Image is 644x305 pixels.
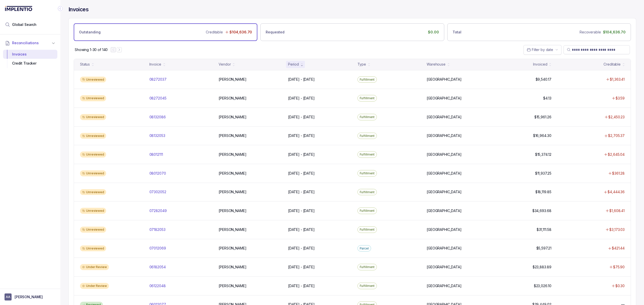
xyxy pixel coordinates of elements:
p: $23,883.89 [533,265,551,270]
p: Recoverable [580,30,601,35]
p: $23,026.10 [534,283,551,288]
button: User initials[PERSON_NAME] [5,293,56,300]
span: Global Search [12,22,36,27]
p: Fulfillment [360,115,375,120]
p: $9,540.17 [536,77,551,82]
p: [GEOGRAPHIC_DATA] [427,189,462,194]
p: $18,119.85 [535,189,551,194]
h4: Invoices [68,6,89,13]
div: Credit Tracker [7,59,53,68]
div: Unreviewed [80,245,106,251]
p: $1,363.41 [610,77,625,82]
div: Collapse Icon [57,6,63,12]
p: [GEOGRAPHIC_DATA] [427,208,462,213]
div: Unreviewed [80,189,106,195]
div: Unreviewed [80,227,106,233]
p: Fulfillment [360,190,375,195]
p: Fulfillment [360,227,375,232]
p: $3,173.03 [609,227,625,232]
p: $1,608.41 [609,208,625,213]
p: 07182053 [149,227,166,232]
search: Date Range Picker [527,47,553,52]
p: [PERSON_NAME] [219,133,246,138]
p: $361.28 [612,171,625,176]
p: $2,645.04 [608,152,625,157]
p: [DATE] - [DATE] [288,227,315,232]
p: [GEOGRAPHIC_DATA] [427,133,462,138]
p: 08272045 [149,96,167,101]
p: $421.44 [612,246,625,251]
p: [DATE] - [DATE] [288,208,315,213]
p: [GEOGRAPHIC_DATA] [427,265,462,270]
p: [PERSON_NAME] [15,294,43,299]
p: $34,693.68 [532,208,551,213]
p: Requested [266,30,285,35]
p: [GEOGRAPHIC_DATA] [427,115,462,120]
p: $3.59 [616,96,625,101]
p: [PERSON_NAME] [219,171,246,176]
p: Parcel [360,246,369,251]
div: Unreviewed [80,170,106,176]
p: $15,961.26 [534,115,551,120]
div: Vendor [219,62,231,67]
span: Filter by date [532,47,553,52]
p: [PERSON_NAME] [219,265,246,270]
p: 08132053 [149,133,165,138]
p: [DATE] - [DATE] [288,283,315,288]
div: Under Review [80,264,109,270]
p: 07012069 [149,246,166,251]
p: $4.13 [543,96,551,101]
p: [PERSON_NAME] [219,227,246,232]
p: 08132086 [149,115,166,120]
div: Unreviewed [80,208,106,214]
p: [DATE] - [DATE] [288,171,315,176]
p: [PERSON_NAME] [219,283,246,288]
p: Fulfillment [360,96,375,101]
p: [GEOGRAPHIC_DATA] [427,246,462,251]
p: [GEOGRAPHIC_DATA] [427,171,462,176]
p: $31,111.58 [537,227,551,232]
p: [GEOGRAPHIC_DATA] [427,227,462,232]
span: Reconciliations [12,40,39,45]
p: 08272037 [149,77,167,82]
div: Remaining page entries [75,47,108,52]
p: 08012070 [149,171,166,176]
p: Creditable [206,30,223,35]
p: $2,705.37 [608,133,625,138]
div: Period [288,62,299,67]
p: $0.00 [428,30,439,35]
p: Fulfillment [360,152,375,157]
p: [PERSON_NAME] [219,96,246,101]
p: [PERSON_NAME] [219,189,246,194]
div: Unreviewed [80,95,106,101]
div: Invoice [149,62,161,67]
p: Fulfillment [360,77,375,82]
p: Fulfillment [360,208,375,213]
p: $15,374.12 [535,152,551,157]
p: [DATE] - [DATE] [288,246,315,251]
p: [GEOGRAPHIC_DATA] [427,96,462,101]
p: 06182054 [149,265,166,270]
p: Fulfillment [360,171,375,176]
p: Fulfillment [360,265,375,270]
p: Showing 1-30 of 140 [75,47,108,52]
p: [PERSON_NAME] [219,208,246,213]
p: 08012111 [149,152,163,157]
p: [GEOGRAPHIC_DATA] [427,77,462,82]
p: [GEOGRAPHIC_DATA] [427,152,462,157]
p: 07302052 [149,189,166,194]
p: Total [453,30,461,35]
div: Reconciliations [3,49,57,69]
p: $104,636.70 [229,30,252,35]
p: [DATE] - [DATE] [288,77,315,82]
p: $11,937.25 [535,171,551,176]
p: 07282049 [149,208,167,213]
p: $0.30 [615,283,625,288]
p: $2,450.23 [608,115,625,120]
p: [DATE] - [DATE] [288,189,315,194]
p: [DATE] - [DATE] [288,115,315,120]
p: [DATE] - [DATE] [288,152,315,157]
p: [DATE] - [DATE] [288,265,315,270]
div: Status [80,62,90,67]
div: Under Review [80,283,109,289]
